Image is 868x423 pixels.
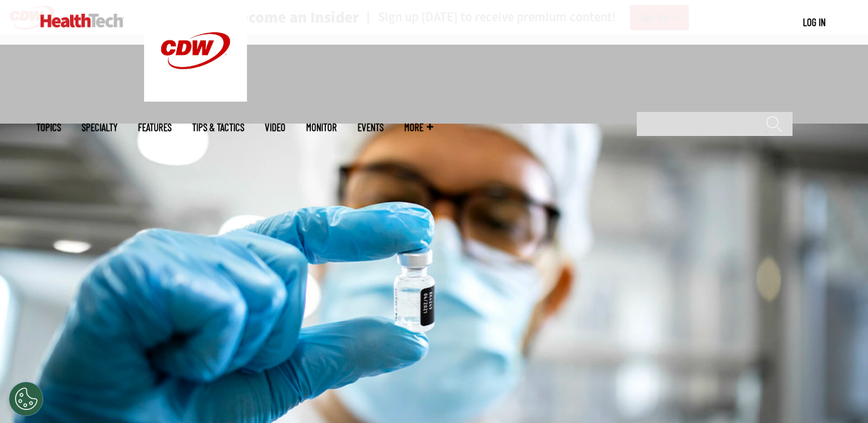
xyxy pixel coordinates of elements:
span: Specialty [82,122,117,133]
a: Log in [803,16,825,28]
span: Topics [36,122,61,133]
div: Cookies Settings [9,382,43,416]
a: CDW [144,91,247,105]
span: More [404,122,433,133]
a: Events [357,122,384,133]
div: User menu [803,15,825,30]
a: Features [138,122,172,133]
button: Open Preferences [9,382,43,416]
a: Tips & Tactics [192,122,244,133]
a: Video [265,122,285,133]
img: Home [40,14,124,27]
a: MonITor [306,122,337,133]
